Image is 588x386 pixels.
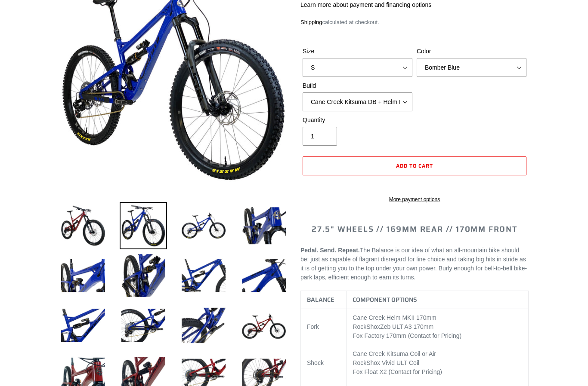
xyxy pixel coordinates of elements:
[396,162,433,170] span: Add to cart
[417,47,526,56] label: Color
[180,302,227,349] img: Load image into Gallery viewer, BALANCE - Complete Bike
[300,247,360,254] b: Pedal. Send. Repeat.
[347,291,529,309] th: COMPONENT OPTIONS
[240,302,288,349] img: Load image into Gallery viewer, BALANCE - Complete Bike
[301,291,347,309] th: BALANCE
[59,252,107,300] img: Load image into Gallery viewer, BALANCE - Complete Bike
[301,345,347,381] td: Shock
[347,309,529,345] td: RockShox mm Fox Factory 170mm (Contact for Pricing)
[353,315,436,322] span: Cane Creek Helm MKII 170mm
[300,225,529,235] h2: 27.5" WHEELS // 169MM REAR // 170MM FRONT
[120,202,167,250] img: Load image into Gallery viewer, BALANCE - Complete Bike
[59,202,107,250] img: Load image into Gallery viewer, BALANCE - Complete Bike
[303,157,526,176] button: Add to cart
[300,246,529,282] p: The Balance is our idea of what an all-mountain bike should be: just as capable of flagrant disre...
[240,252,288,300] img: Load image into Gallery viewer, BALANCE - Complete Bike
[240,202,288,250] img: Load image into Gallery viewer, BALANCE - Complete Bike
[303,82,412,91] label: Build
[120,252,167,300] img: Load image into Gallery viewer, BALANCE - Complete Bike
[180,202,227,250] img: Load image into Gallery viewer, BALANCE - Complete Bike
[301,309,347,345] td: Fork
[380,324,424,331] span: Zeb ULT A3 170
[300,19,322,27] a: Shipping
[303,196,526,204] a: More payment options
[300,18,529,27] div: calculated at checkout.
[303,47,412,56] label: Size
[180,252,227,300] img: Load image into Gallery viewer, BALANCE - Complete Bike
[303,116,412,125] label: Quantity
[59,302,107,349] img: Load image into Gallery viewer, BALANCE - Complete Bike
[353,350,522,377] p: Cane Creek Kitsuma Coil or Air RockShox Vivid ULT Coil Fox Float X2 (Contact for Pricing)
[300,2,431,9] a: Learn more about payment and financing options
[120,302,167,349] img: Load image into Gallery viewer, BALANCE - Complete Bike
